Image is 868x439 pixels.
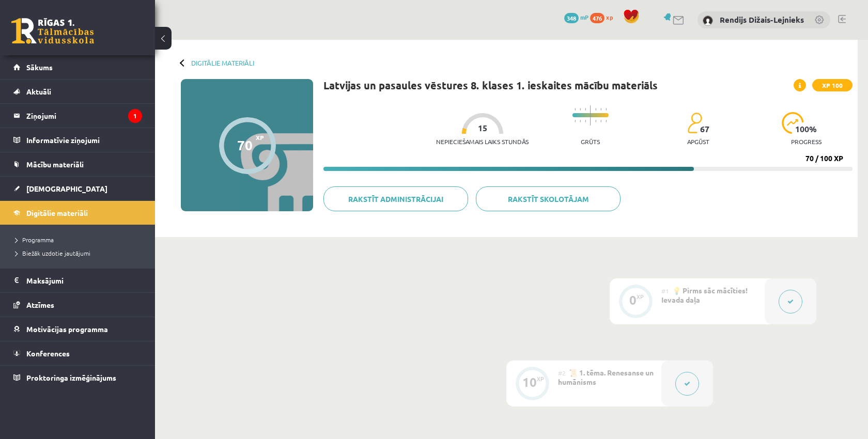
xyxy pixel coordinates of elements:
a: Digitālie materiāli [13,201,142,225]
img: icon-short-line-57e1e144782c952c97e751825c79c345078a6d821885a25fce030b3d8c18986b.svg [585,108,586,111]
a: Digitālie materiāli [191,59,254,67]
a: 348 mP [564,13,588,21]
img: icon-long-line-d9ea69661e0d244f92f715978eff75569469978d946b2353a9bb055b3ed8787d.svg [590,105,591,126]
a: Sākums [13,55,142,79]
a: Mācību materiāli [13,152,142,176]
p: apgūst [687,138,709,145]
img: icon-short-line-57e1e144782c952c97e751825c79c345078a6d821885a25fce030b3d8c18986b.svg [606,120,607,122]
p: Grūts [581,138,600,145]
span: Biežāk uzdotie jautājumi [16,249,90,257]
img: icon-short-line-57e1e144782c952c97e751825c79c345078a6d821885a25fce030b3d8c18986b.svg [585,120,586,122]
span: Digitālie materiāli [26,208,88,217]
span: Konferences [26,349,70,358]
a: Aktuāli [13,80,142,103]
span: 100 % [795,124,817,134]
a: Rendijs Dižais-Lejnieks [720,14,804,25]
span: 📜 1. tēma. Renesanse un humānisms [558,368,654,386]
div: 10 [522,378,537,387]
a: 476 xp [590,13,618,21]
h1: Latvijas un pasaules vēstures 8. klases 1. ieskaites mācību materiāls [323,79,658,91]
a: Rakstīt administrācijai [323,186,468,211]
a: Motivācijas programma [13,317,142,341]
span: #1 [661,287,669,295]
a: Rīgas 1. Tālmācības vidusskola [11,18,94,44]
i: 1 [128,109,142,123]
img: icon-short-line-57e1e144782c952c97e751825c79c345078a6d821885a25fce030b3d8c18986b.svg [595,120,596,122]
img: icon-short-line-57e1e144782c952c97e751825c79c345078a6d821885a25fce030b3d8c18986b.svg [600,108,601,111]
span: Aktuāli [26,87,51,96]
span: 67 [700,124,709,134]
img: Rendijs Dižais-Lejnieks [703,15,713,26]
div: 0 [629,295,637,305]
img: students-c634bb4e5e11cddfef0936a35e636f08e4e9abd3cc4e673bd6f9a4125e45ecb1.svg [687,112,702,134]
span: Mācību materiāli [26,160,84,169]
span: [DEMOGRAPHIC_DATA] [26,184,107,193]
img: icon-short-line-57e1e144782c952c97e751825c79c345078a6d821885a25fce030b3d8c18986b.svg [580,120,581,122]
p: progress [791,138,822,145]
a: Konferences [13,341,142,365]
span: XP 100 [812,79,853,91]
a: Programma [16,235,145,244]
span: mP [580,13,588,21]
span: Sākums [26,62,53,72]
a: Maksājumi [13,269,142,292]
span: 348 [564,13,579,23]
span: Programma [16,236,54,244]
p: Nepieciešamais laiks stundās [436,138,529,145]
a: Ziņojumi1 [13,104,142,128]
img: icon-short-line-57e1e144782c952c97e751825c79c345078a6d821885a25fce030b3d8c18986b.svg [600,120,601,122]
span: 15 [478,123,487,133]
img: icon-short-line-57e1e144782c952c97e751825c79c345078a6d821885a25fce030b3d8c18986b.svg [575,108,576,111]
img: icon-progress-161ccf0a02000e728c5f80fcf4c31c7af3da0e1684b2b1d7c360e028c24a22f1.svg [782,112,804,134]
legend: Ziņojumi [26,104,142,128]
span: 💡 Pirms sāc mācīties! Ievada daļa [661,286,748,304]
img: icon-short-line-57e1e144782c952c97e751825c79c345078a6d821885a25fce030b3d8c18986b.svg [606,108,607,111]
span: XP [256,134,264,141]
a: [DEMOGRAPHIC_DATA] [13,177,142,200]
span: xp [606,13,613,21]
div: XP [537,376,544,382]
a: Informatīvie ziņojumi [13,128,142,152]
img: icon-short-line-57e1e144782c952c97e751825c79c345078a6d821885a25fce030b3d8c18986b.svg [595,108,596,111]
span: #2 [558,369,566,377]
div: 70 [237,137,253,153]
img: icon-short-line-57e1e144782c952c97e751825c79c345078a6d821885a25fce030b3d8c18986b.svg [575,120,576,122]
span: 476 [590,13,605,23]
a: Biežāk uzdotie jautājumi [16,248,145,258]
div: XP [637,294,644,300]
a: Rakstīt skolotājam [476,186,621,211]
a: Atzīmes [13,293,142,317]
span: Proktoringa izmēģinājums [26,373,116,382]
legend: Maksājumi [26,269,142,292]
span: Atzīmes [26,300,54,309]
img: icon-short-line-57e1e144782c952c97e751825c79c345078a6d821885a25fce030b3d8c18986b.svg [580,108,581,111]
a: Proktoringa izmēģinājums [13,366,142,389]
legend: Informatīvie ziņojumi [26,128,142,152]
span: Motivācijas programma [26,324,108,334]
